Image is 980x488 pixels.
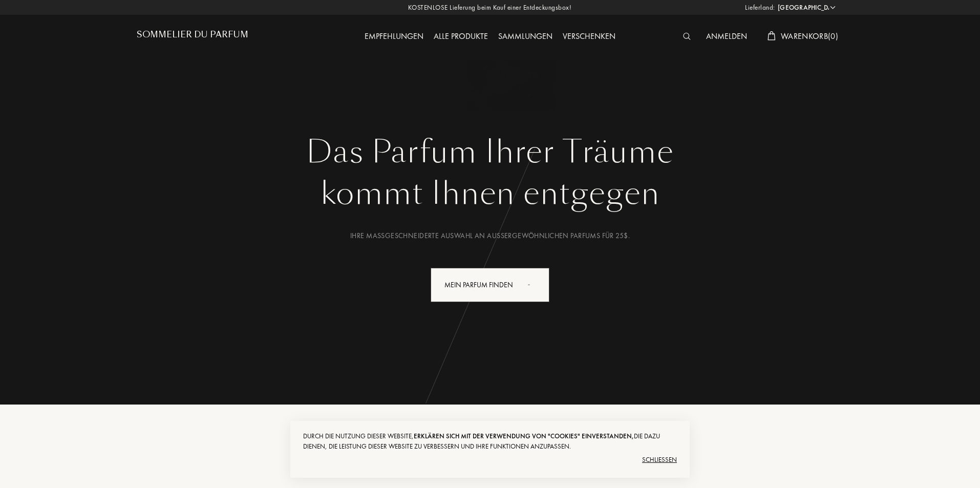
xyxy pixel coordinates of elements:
[303,431,677,452] div: Durch die Nutzung dieser Website, die dazu dienen, die Leistung dieser Website zu verbessern und ...
[558,31,621,41] a: Verschenken
[359,30,429,44] div: Empfehlungen
[429,31,493,41] a: Alle Produkte
[524,274,545,294] div: animation
[493,31,558,41] a: Sammlungen
[431,268,549,302] div: Mein Parfum finden
[701,30,752,44] div: Anmelden
[414,432,634,440] span: erklären sich mit der Verwendung von "Cookies" einverstanden,
[423,268,557,302] a: Mein Parfum findenanimation
[137,30,248,39] h1: Sommelier du Parfum
[137,30,248,44] a: Sommelier du Parfum
[144,171,836,217] div: kommt Ihnen entgegen
[701,31,752,41] a: Anmelden
[429,30,493,44] div: Alle Produkte
[303,452,677,468] div: Schließen
[144,134,836,171] h1: Das Parfum Ihrer Träume
[745,3,775,13] span: Lieferland:
[558,30,621,44] div: Verschenken
[683,33,691,40] img: search_icn_white.svg
[493,30,558,44] div: Sammlungen
[781,31,838,41] span: Warenkorb ( 0 )
[768,31,776,40] img: cart_white.svg
[144,230,836,241] div: Ihre maßgeschneiderte Auswahl an außergewöhnlichen Parfums für 25$.
[359,31,429,41] a: Empfehlungen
